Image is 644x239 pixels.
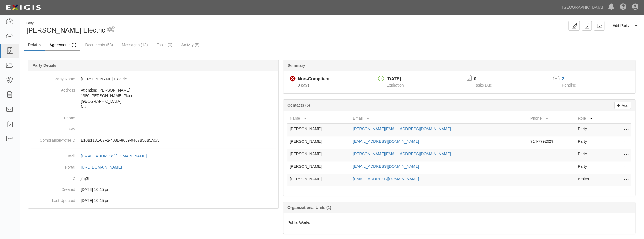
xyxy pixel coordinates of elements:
[4,3,43,13] img: logo-5460c22ac91f19d4615b14bd174203de0afe785f0fc80cf4dbbc73dc1793850b.png
[31,85,276,112] dd: Attention: [PERSON_NAME] 1380 [PERSON_NAME] Place [GEOGRAPHIC_DATA] NULL
[287,63,305,68] b: Summary
[298,76,330,82] div: Non-Compliant
[81,137,276,143] p: E10B1181-67F2-408D-8669-9407B56B5A0A
[576,136,609,149] td: Party
[287,161,351,174] td: [PERSON_NAME]
[31,112,75,121] dt: Phone
[31,85,75,93] dt: Address
[31,162,75,170] dt: Portal
[177,39,203,50] a: Activity (5)
[81,153,147,159] div: [EMAIL_ADDRESS][DOMAIN_NAME]
[287,136,351,149] td: [PERSON_NAME]
[353,164,419,169] a: [EMAIL_ADDRESS][DOMAIN_NAME]
[118,39,152,50] a: Messages (12)
[287,124,351,136] td: [PERSON_NAME]
[81,154,153,158] a: [EMAIL_ADDRESS][DOMAIN_NAME]
[620,4,626,11] i: Help Center - Complianz
[31,73,75,82] dt: Party Name
[153,39,177,50] a: Tasks (0)
[24,21,328,35] div: McDonald Electric
[474,83,492,87] span: Tasks Due
[31,173,75,181] dt: ID
[31,195,75,203] dt: Last Updated
[576,174,609,186] td: Broker
[26,26,105,34] span: [PERSON_NAME] Electric
[576,161,609,174] td: Party
[31,73,276,85] dd: [PERSON_NAME] Electric
[31,184,276,195] dd: 08/05/2024 10:45 pm
[45,39,80,51] a: Agreements (1)
[528,136,576,149] td: 714-7792629
[287,149,351,161] td: [PERSON_NAME]
[290,76,296,82] i: Non-Compliant
[287,220,310,225] span: Public Works
[31,195,276,206] dd: 08/05/2024 10:45 pm
[562,83,576,87] span: Pending
[31,173,276,184] dd: j4rj3f
[24,39,45,51] a: Details
[287,113,351,124] th: Name
[576,149,609,161] td: Party
[107,27,115,33] i: 2 scheduled workflows
[576,124,609,136] td: Party
[33,63,56,68] b: Party Details
[31,151,75,159] dt: Email
[26,21,105,26] div: Party
[81,165,128,169] a: [URL][DOMAIN_NAME]
[620,102,628,109] p: Add
[353,139,419,144] a: [EMAIL_ADDRESS][DOMAIN_NAME]
[614,102,631,109] a: Add
[81,39,117,50] a: Documents (53)
[287,103,310,107] b: Contacts (5)
[528,113,576,124] th: Phone
[351,113,528,124] th: Email
[31,135,75,143] dt: ComplianceProfileID
[474,76,499,82] p: 0
[287,205,331,210] b: Organizational Units (1)
[386,76,404,82] div: [DATE]
[562,77,564,81] a: 2
[31,184,75,192] dt: Created
[576,113,609,124] th: Role
[353,177,419,181] a: [EMAIL_ADDRESS][DOMAIN_NAME]
[287,174,351,186] td: [PERSON_NAME]
[609,21,633,30] a: Edit Party
[353,127,451,131] a: [PERSON_NAME][EMAIL_ADDRESS][DOMAIN_NAME]
[353,152,451,156] a: [PERSON_NAME][EMAIL_ADDRESS][DOMAIN_NAME]
[559,2,606,13] a: [GEOGRAPHIC_DATA]
[298,83,309,87] span: Since 09/01/2025
[386,83,404,87] span: Expiration
[31,124,75,132] dt: Fax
